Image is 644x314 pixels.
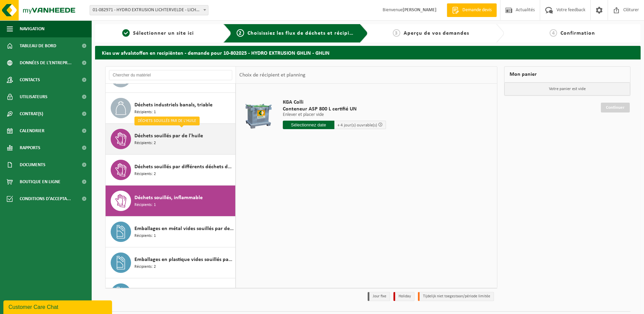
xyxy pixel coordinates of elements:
[504,66,630,83] div: Mon panier
[20,156,45,173] span: Documents
[134,132,203,140] span: Déchets souillés par de l'huile
[20,190,71,207] span: Conditions d'accepta...
[134,171,156,177] span: Récipients: 2
[106,155,236,186] button: Déchets souillés par différents déchets dangereux Récipients: 2
[283,99,386,106] span: KGA Colli
[106,278,236,309] button: IBC vide souillé
[134,264,156,270] span: Récipients: 2
[20,139,40,156] span: Rapports
[20,37,56,54] span: Tableau de bord
[134,163,234,171] span: Déchets souillés par différents déchets dangereux
[109,70,232,80] input: Chercher du matériel
[133,31,194,36] span: Sélectionner un site ici
[393,292,415,301] li: Holiday
[3,299,113,314] iframe: chat widget
[447,3,497,17] a: Demande devis
[134,194,203,202] span: Déchets souillés, inflammable
[134,109,156,116] span: Récipients: 1
[134,202,156,208] span: Récipients: 1
[393,29,400,37] span: 3
[247,31,361,36] span: Choisissiez les flux de déchets et récipients
[550,29,557,37] span: 4
[20,105,43,122] span: Contrat(s)
[95,46,641,59] h2: Kies uw afvalstoffen en recipiënten - demande pour 10-802025 - HYDRO EXTRUSION GHLIN - GHLIN
[20,20,44,37] span: Navigation
[106,124,236,155] button: Déchets souillés par de l'huile Récipients: 2
[20,54,72,71] span: Données de l'entrepr...
[134,256,234,264] span: Emballages en plastique vides souillés par des substances dangereuses
[337,123,377,127] span: + 4 jour(s) ouvrable(s)
[134,286,169,295] span: IBC vide souillé
[237,29,244,37] span: 2
[90,5,208,15] span: 01-082971 - HYDRO EXTRUSION LICHTERVELDE - LICHTERVELDE
[403,7,437,13] strong: [PERSON_NAME]
[560,31,595,36] span: Confirmation
[134,101,213,109] span: Déchets industriels banals, triable
[106,186,236,216] button: Déchets souillés, inflammable Récipients: 1
[404,31,469,36] span: Aperçu de vos demandes
[283,112,386,117] p: Enlever et placer vide
[20,71,40,88] span: Contacts
[20,122,44,139] span: Calendrier
[98,29,218,37] a: 1Sélectionner un site ici
[106,216,236,247] button: Emballages en métal vides souillés par des substances dangereuses Récipients: 1
[20,88,48,105] span: Utilisateurs
[283,106,386,112] span: Conteneur ASP 800 L certifié UN
[20,173,60,190] span: Boutique en ligne
[461,7,493,14] span: Demande devis
[90,5,208,15] span: 01-082971 - HYDRO EXTRUSION LICHTERVELDE - LICHTERVELDE
[504,83,630,95] p: Votre panier est vide
[134,233,156,239] span: Récipients: 1
[106,93,236,124] button: Déchets industriels banals, triable Récipients: 1
[601,103,630,112] a: Continuer
[368,292,390,301] li: Jour fixe
[283,121,334,129] input: Sélectionnez date
[134,225,234,233] span: Emballages en métal vides souillés par des substances dangereuses
[134,140,156,146] span: Récipients: 2
[236,67,309,84] div: Choix de récipient et planning
[106,247,236,278] button: Emballages en plastique vides souillés par des substances dangereuses Récipients: 2
[418,292,494,301] li: Tijdelijk niet toegestaan/période limitée
[122,29,130,37] span: 1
